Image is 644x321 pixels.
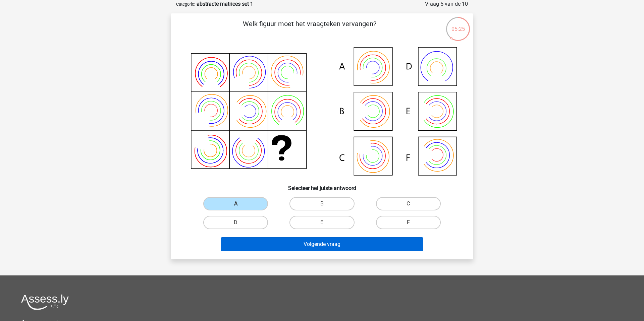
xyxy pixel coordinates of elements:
label: E [289,216,354,229]
label: D [203,216,268,229]
div: 05:25 [445,16,471,33]
button: Volgende vraag [221,237,424,251]
p: Welk figuur moet het vraagteken vervangen? [181,19,437,39]
label: B [289,197,354,210]
strong: abstracte matrices set 1 [197,1,253,7]
label: C [376,197,441,210]
label: A [203,197,268,210]
img: Assessly logo [21,294,69,310]
small: Categorie: [176,2,195,7]
label: F [376,216,441,229]
h6: Selecteer het juiste antwoord [181,180,463,191]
